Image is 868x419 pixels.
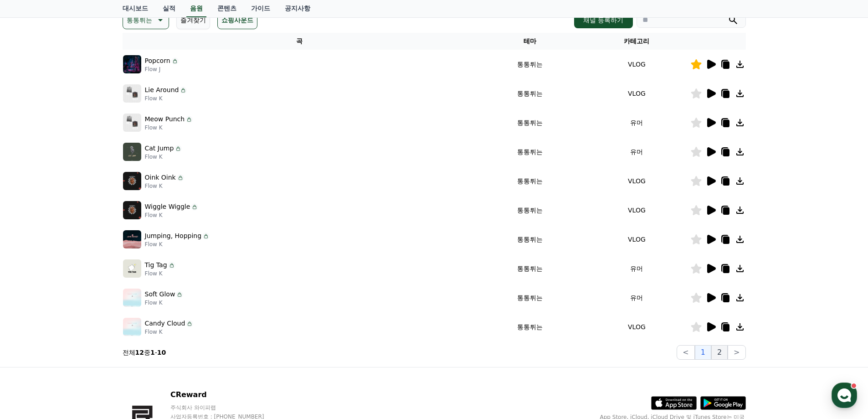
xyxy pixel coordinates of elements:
[123,143,141,161] img: music
[123,84,141,103] img: music
[583,166,690,196] td: VLOG
[118,289,175,312] a: 설정
[145,95,187,102] p: Flow K
[123,114,141,132] img: music
[145,66,179,73] p: Flow J
[145,231,202,241] p: Jumping, Hopping
[3,289,60,312] a: 홈
[583,283,690,312] td: 유머
[145,290,175,299] p: Soft Glow
[477,166,583,196] td: 통통튀는
[145,202,190,212] p: Wiggle Wiggle
[141,303,152,310] span: 설정
[145,144,174,153] p: Cat Jump
[170,389,282,400] p: CReward
[123,201,141,219] img: music
[123,172,141,190] img: music
[145,299,184,306] p: Flow K
[170,404,282,411] p: 주식회사 와이피랩
[728,345,745,360] button: >
[711,345,728,360] button: 2
[583,196,690,225] td: VLOG
[135,349,144,356] strong: 12
[123,230,141,248] img: music
[477,33,583,50] th: 테마
[29,303,34,310] span: 홈
[60,289,118,312] a: 대화
[583,79,690,108] td: VLOG
[145,114,185,124] p: Meow Punch
[583,254,690,283] td: 유머
[217,11,257,29] button: 쇼핑사운드
[145,124,193,131] p: Flow K
[477,50,583,79] td: 통통튀는
[176,11,210,29] button: 즐겨찾기
[145,182,184,190] p: Flow K
[583,108,690,137] td: 유머
[145,270,175,277] p: Flow K
[477,79,583,108] td: 통통튀는
[583,312,690,341] td: VLOG
[145,319,185,328] p: Candy Cloud
[145,260,167,270] p: Tig Tag
[123,348,166,357] p: 전체 중 -
[583,50,690,79] td: VLOG
[677,345,694,360] button: <
[127,14,152,26] p: 통통튀는
[145,153,182,160] p: Flow K
[583,33,690,50] th: 카테고리
[477,108,583,137] td: 통통튀는
[477,254,583,283] td: 통통튀는
[145,328,194,336] p: Flow K
[477,137,583,166] td: 통통튀는
[123,318,141,336] img: music
[583,225,690,254] td: VLOG
[83,303,94,310] span: 대화
[145,241,210,248] p: Flow K
[477,225,583,254] td: 통통튀는
[574,12,632,28] button: 채널 등록하기
[145,56,170,66] p: Popcorn
[145,173,176,182] p: Oink Oink
[150,349,155,356] strong: 1
[123,33,477,50] th: 곡
[695,345,711,360] button: 1
[157,349,166,356] strong: 10
[123,11,169,29] button: 통통튀는
[477,196,583,225] td: 통통튀는
[477,283,583,312] td: 통통튀는
[583,137,690,166] td: 유머
[123,55,141,73] img: music
[123,289,141,307] img: music
[123,259,141,278] img: music
[477,312,583,341] td: 통통튀는
[145,85,179,95] p: Lie Around
[145,212,199,219] p: Flow K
